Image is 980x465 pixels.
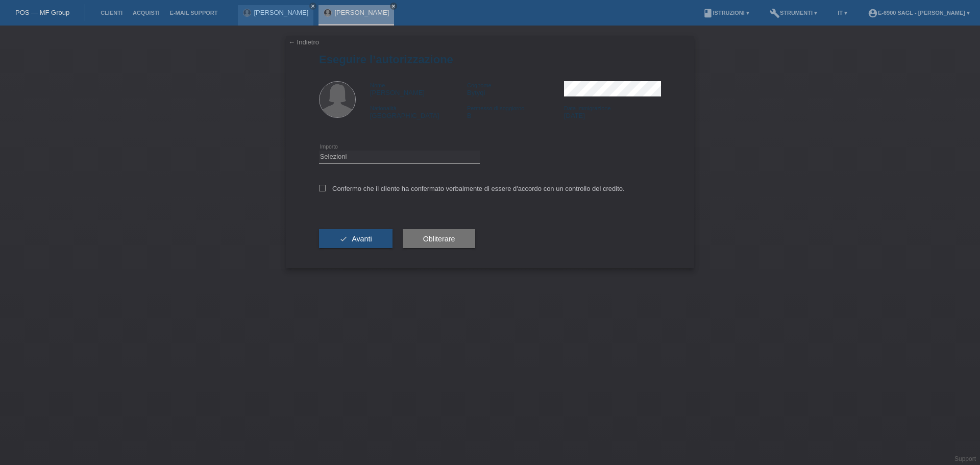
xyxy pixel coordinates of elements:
button: check Avanti [319,229,393,249]
a: bookIstruzioni ▾ [698,10,754,16]
a: [PERSON_NAME] [334,9,389,16]
a: POS — MF Group [15,9,69,16]
a: Clienti [95,10,128,16]
a: [PERSON_NAME] [254,9,308,16]
div: [GEOGRAPHIC_DATA] [370,104,467,119]
div: B [467,104,564,119]
i: close [310,4,315,9]
a: Acquisti [128,10,165,16]
a: E-mail Support [165,10,223,16]
span: Nationalità [370,105,397,111]
a: account_circleE-6900 Sagl - [PERSON_NAME] ▾ [863,10,975,16]
a: buildStrumenti ▾ [765,10,822,16]
a: close [309,3,316,10]
span: Permesso di soggiorno [467,105,525,111]
a: ← Indietro [288,38,319,46]
i: check [339,235,348,243]
i: build [770,8,780,18]
div: [DATE] [564,104,661,119]
a: Support [954,455,976,462]
i: book [703,8,713,18]
span: Obliterare [423,235,455,243]
span: Cognome [467,82,492,88]
span: Avanti [352,235,372,243]
div: Bytyqi [467,81,564,96]
label: Confermo che il cliente ha confermato verbalmente di essere d'accordo con un controllo del credito. [319,185,625,192]
div: [PERSON_NAME] [370,81,467,96]
i: close [391,4,396,9]
i: account_circle [868,8,878,18]
span: Data immigrazione [564,105,611,111]
button: Obliterare [403,229,476,249]
span: Nome [370,82,385,88]
a: close [390,3,397,10]
a: IT ▾ [832,10,852,16]
h1: Eseguire l’autorizzazione [319,53,661,66]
